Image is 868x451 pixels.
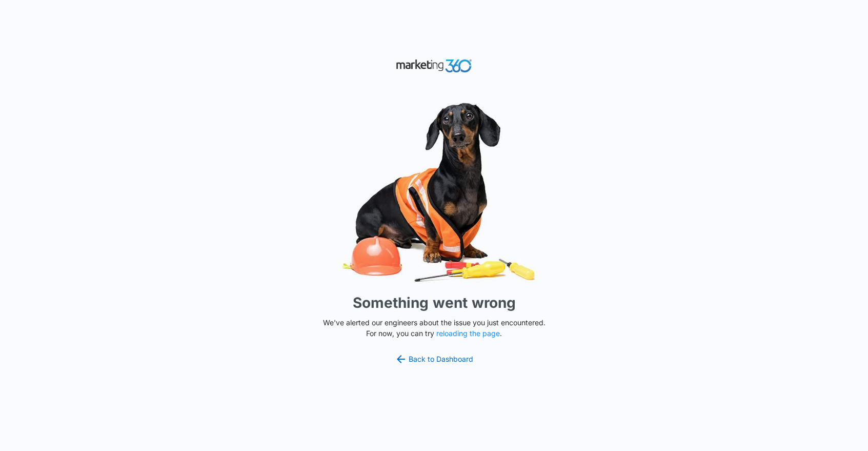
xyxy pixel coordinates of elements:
button: reloading the page [436,329,500,338]
img: Marketing 360 Logo [396,57,473,75]
h1: Something went wrong [353,292,516,313]
img: Sad Dog [280,96,588,288]
p: We've alerted our engineers about the issue you just encountered. For now, you can try . [319,317,550,339]
a: Back to Dashboard [395,353,474,365]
